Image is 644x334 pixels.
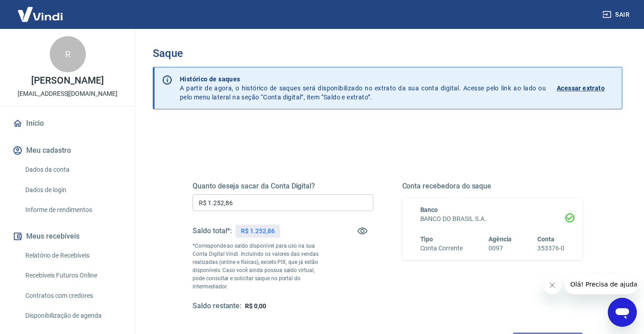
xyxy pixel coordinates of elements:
p: Histórico de saques [180,75,546,84]
h5: Saldo total*: [193,226,232,235]
a: Disponibilização de agenda [22,306,124,325]
h5: Conta recebedora do saque [402,182,583,191]
span: Conta [537,235,555,243]
img: Vindi [11,0,70,28]
iframe: Mensagem da empresa [565,274,637,294]
span: Agência [489,235,512,243]
p: Acessar extrato [557,84,605,93]
h6: 353376-0 [537,244,564,253]
div: R [50,36,86,72]
h6: Conta Corrente [420,244,463,253]
a: Recebíveis Futuros Online [22,266,124,285]
h6: BANCO DO BRASIL S.A. [420,214,565,224]
a: Relatório de Recebíveis [22,246,124,265]
span: Tipo [420,235,433,243]
p: [PERSON_NAME] [31,76,103,85]
span: Olá! Precisa de ajuda? [5,6,76,14]
a: Acessar extrato [557,75,615,102]
button: Meu cadastro [11,141,124,160]
p: A partir de agora, o histórico de saques será disponibilizado no extrato da sua conta digital. Ac... [180,75,546,102]
p: *Corresponde ao saldo disponível para uso na sua Conta Digital Vindi. Incluindo os valores das ve... [193,242,328,291]
h5: Saldo restante: [193,301,241,311]
iframe: Botão para abrir a janela de mensagens [608,298,637,327]
a: Dados de login [22,181,124,199]
a: Contratos com credores [22,287,124,305]
a: Dados da conta [22,160,124,179]
h5: Quanto deseja sacar da Conta Digital? [193,182,373,191]
button: Sair [601,6,633,23]
a: Informe de rendimentos [22,201,124,219]
p: R$ 1.252,86 [241,226,274,236]
a: Início [11,113,124,133]
p: [EMAIL_ADDRESS][DOMAIN_NAME] [18,89,118,99]
h3: Saque [153,47,622,60]
button: Meus recebíveis [11,226,124,246]
span: R$ 0,00 [245,302,266,310]
span: Banco [420,206,438,213]
iframe: Fechar mensagem [543,276,561,294]
h6: 0097 [489,244,512,253]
